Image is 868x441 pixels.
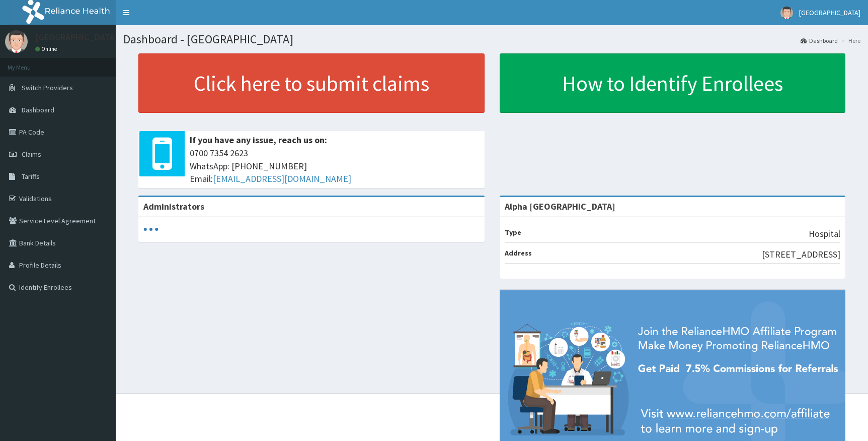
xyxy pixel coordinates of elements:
[213,173,351,184] a: [EMAIL_ADDRESS][DOMAIN_NAME]
[780,7,793,19] img: User Image
[190,134,327,146] b: If you have any issue, reach us on:
[190,147,480,185] span: 0700 7354 2623 WhatsApp: [PHONE_NUMBER] Email:
[809,227,840,240] p: Hospital
[35,33,118,42] p: [GEOGRAPHIC_DATA]
[505,248,532,258] b: Address
[138,53,485,113] a: Click here to submit claims
[505,201,615,212] strong: Alpha [GEOGRAPHIC_DATA]
[22,172,40,181] span: Tariffs
[143,201,204,212] b: Administrators
[22,83,73,92] span: Switch Providers
[22,105,54,114] span: Dashboard
[505,228,521,237] b: Type
[22,150,41,159] span: Claims
[500,53,846,113] a: How to Identify Enrollees
[123,33,860,46] h1: Dashboard - [GEOGRAPHIC_DATA]
[799,8,860,17] span: [GEOGRAPHIC_DATA]
[5,30,28,53] img: User Image
[801,36,838,45] a: Dashboard
[143,222,159,237] svg: audio-loading
[35,45,59,52] a: Online
[762,248,840,261] p: [STREET_ADDRESS]
[839,36,860,45] li: Here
